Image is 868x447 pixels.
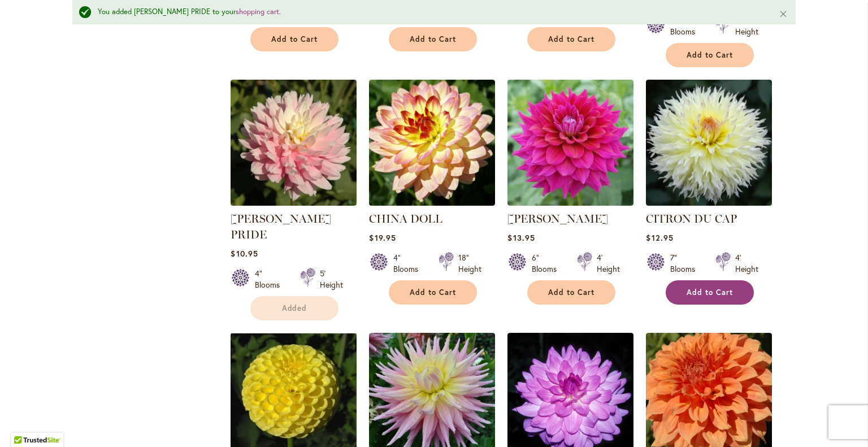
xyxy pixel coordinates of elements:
[410,288,456,297] span: Add to Cart
[389,27,477,51] button: Add to Cart
[271,34,318,44] span: Add to Cart
[735,15,758,37] div: 3' Height
[666,280,754,305] button: Add to Cart
[98,7,762,18] div: You added [PERSON_NAME] PRIDE to your .
[369,80,495,206] img: CHINA DOLL
[670,15,702,37] div: 1½" Blooms
[8,407,40,439] iframe: Launch Accessibility Center
[231,212,331,241] a: [PERSON_NAME] PRIDE
[666,43,754,67] button: Add to Cart
[369,197,495,208] a: CHINA DOLL
[527,280,615,305] button: Add to Cart
[548,34,594,44] span: Add to Cart
[507,197,633,208] a: CHLOE JANAE
[231,197,357,208] a: CHILSON'S PRIDE
[410,34,456,44] span: Add to Cart
[231,80,357,206] img: CHILSON'S PRIDE
[735,252,758,275] div: 4' Height
[231,248,258,259] span: $10.95
[507,232,535,243] span: $13.95
[548,288,594,297] span: Add to Cart
[250,27,338,51] button: Add to Cart
[646,212,737,225] a: CITRON DU CAP
[687,288,733,297] span: Add to Cart
[320,268,343,290] div: 5' Height
[646,232,673,243] span: $12.95
[393,252,425,275] div: 4" Blooms
[369,212,442,225] a: CHINA DOLL
[687,50,733,60] span: Add to Cart
[532,252,563,275] div: 6" Blooms
[458,252,481,275] div: 18" Height
[389,280,477,305] button: Add to Cart
[670,252,702,275] div: 7" Blooms
[597,252,620,275] div: 4' Height
[646,80,772,206] img: CITRON DU CAP
[507,212,608,225] a: [PERSON_NAME]
[527,27,615,51] button: Add to Cart
[646,197,772,208] a: CITRON DU CAP
[255,268,287,290] div: 4" Blooms
[369,232,396,243] span: $19.95
[507,80,633,206] img: CHLOE JANAE
[236,7,279,16] a: shopping cart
